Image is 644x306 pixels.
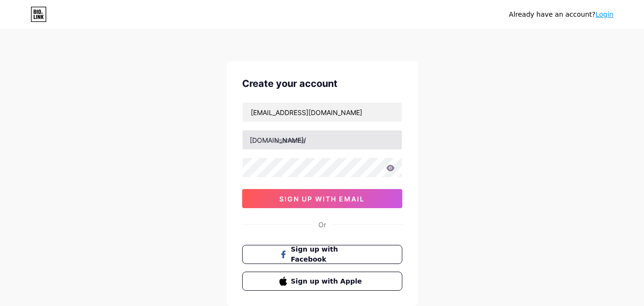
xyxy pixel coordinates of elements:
div: Or [318,220,326,230]
input: Email [243,103,402,122]
div: [DOMAIN_NAME]/ [250,135,306,145]
span: Sign up with Apple [291,276,365,286]
button: Sign up with Facebook [242,245,402,264]
input: username [243,130,402,149]
button: Sign up with Apple [242,272,402,291]
button: sign up with email [242,189,402,208]
div: Already have an account? [509,10,613,20]
span: Sign up with Facebook [291,244,365,264]
a: Login [595,11,613,18]
div: Create your account [242,76,402,91]
span: sign up with email [279,195,365,203]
